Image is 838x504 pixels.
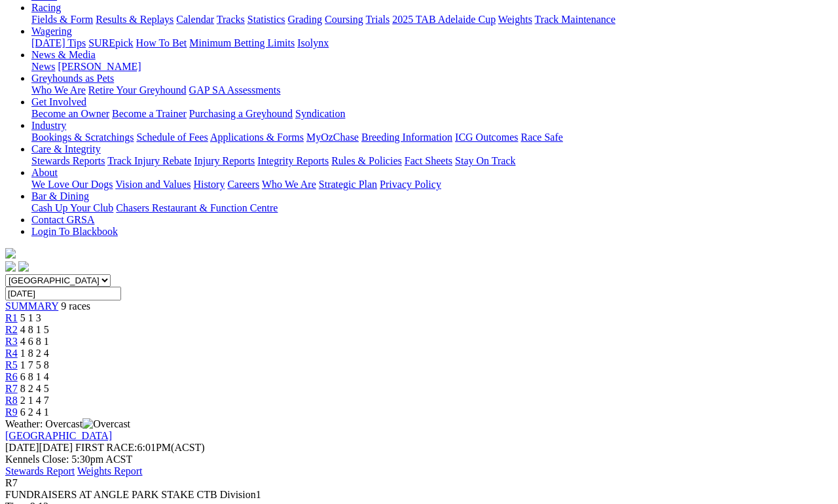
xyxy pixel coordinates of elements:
[115,179,191,190] a: Vision and Values
[31,73,114,84] a: Greyhounds as Pets
[136,37,187,48] a: How To Bet
[116,202,278,213] a: Chasers Restaurant & Function Centre
[31,26,72,37] a: Wagering
[31,226,118,237] a: Login To Blackbook
[365,14,390,25] a: Trials
[217,14,245,25] a: Tracks
[31,202,833,214] div: Bar & Dining
[189,84,281,96] a: GAP SA Assessments
[31,155,105,166] a: Stewards Reports
[75,442,205,453] span: 6:01PM(ACST)
[5,324,18,335] a: R2
[5,489,833,501] div: FUNDRAISERS AT ANGLE PARK STAKE CTB Division1
[20,336,49,347] span: 4 6 8 1
[31,190,89,202] a: Bar & Dining
[107,155,191,166] a: Track Injury Rebate
[331,155,402,166] a: Rules & Policies
[61,300,90,312] span: 9 races
[5,248,16,259] img: logo-grsa-white.png
[112,108,187,119] a: Become a Trainer
[227,179,259,190] a: Careers
[31,155,833,167] div: Care & Integrity
[5,336,18,347] a: R3
[5,430,112,441] a: [GEOGRAPHIC_DATA]
[82,418,130,430] img: Overcast
[535,14,615,25] a: Track Maintenance
[31,108,109,119] a: Become an Owner
[5,418,130,429] span: Weather: Overcast
[288,14,322,25] a: Grading
[20,383,49,394] span: 8 2 4 5
[380,179,441,190] a: Privacy Policy
[31,167,58,178] a: About
[20,395,49,406] span: 2 1 4 7
[5,371,18,382] a: R6
[20,406,49,418] span: 6 2 4 1
[31,2,61,13] a: Racing
[31,14,93,25] a: Fields & Form
[306,132,359,143] a: MyOzChase
[31,84,86,96] a: Who We Are
[88,84,187,96] a: Retire Your Greyhound
[5,287,121,300] input: Select date
[5,261,16,272] img: facebook.svg
[5,406,18,418] a: R9
[405,155,452,166] a: Fact Sheets
[88,37,133,48] a: SUREpick
[194,155,255,166] a: Injury Reports
[5,442,73,453] span: [DATE]
[31,37,833,49] div: Wagering
[319,179,377,190] a: Strategic Plan
[193,179,225,190] a: History
[189,37,295,48] a: Minimum Betting Limits
[247,14,285,25] a: Statistics
[392,14,496,25] a: 2025 TAB Adelaide Cup
[31,202,113,213] a: Cash Up Your Club
[31,37,86,48] a: [DATE] Tips
[5,359,18,370] a: R5
[455,132,518,143] a: ICG Outcomes
[5,300,58,312] a: SUMMARY
[498,14,532,25] a: Weights
[31,214,94,225] a: Contact GRSA
[31,143,101,154] a: Care & Integrity
[31,84,833,96] div: Greyhounds as Pets
[295,108,345,119] a: Syndication
[257,155,329,166] a: Integrity Reports
[520,132,562,143] a: Race Safe
[18,261,29,272] img: twitter.svg
[58,61,141,72] a: [PERSON_NAME]
[136,132,208,143] a: Schedule of Fees
[31,179,833,190] div: About
[96,14,173,25] a: Results & Replays
[5,348,18,359] a: R4
[31,108,833,120] div: Get Involved
[5,454,833,465] div: Kennels Close: 5:30pm ACST
[325,14,363,25] a: Coursing
[210,132,304,143] a: Applications & Forms
[297,37,329,48] a: Isolynx
[31,132,833,143] div: Industry
[31,96,86,107] a: Get Involved
[75,442,137,453] span: FIRST RACE:
[5,442,39,453] span: [DATE]
[5,383,18,394] span: R7
[20,371,49,382] span: 6 8 1 4
[77,465,143,477] a: Weights Report
[31,132,134,143] a: Bookings & Scratchings
[5,395,18,406] a: R8
[31,120,66,131] a: Industry
[31,179,113,190] a: We Love Our Dogs
[5,312,18,323] a: R1
[31,14,833,26] div: Racing
[5,477,18,488] span: R7
[5,465,75,477] a: Stewards Report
